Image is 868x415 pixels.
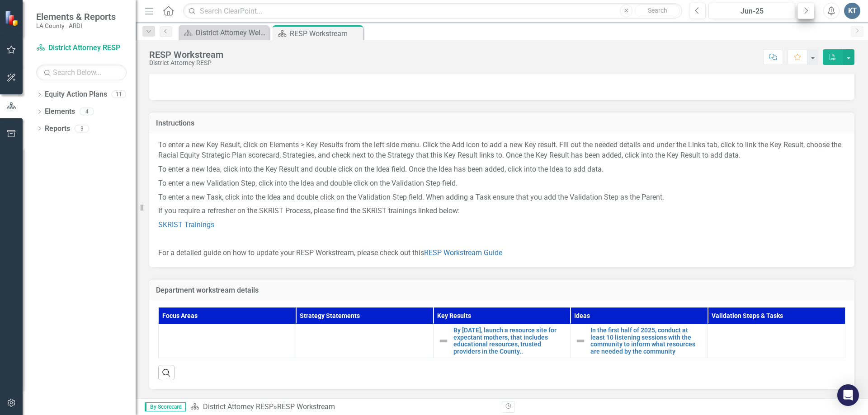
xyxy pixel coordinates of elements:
div: Jun-25 [712,6,792,17]
a: RESP Workstream Guide [424,248,502,257]
a: Equity Action Plans [45,89,107,100]
a: District Attorney RESP [36,43,127,53]
p: To enter a new Idea, click into the Key Result and double click on the Idea field. Once the Idea ... [158,163,845,177]
div: Open Intercom Messenger [837,384,859,406]
div: RESP Workstream [290,28,361,39]
img: Not Defined [575,336,586,346]
td: Double-Click to Edit Right Click for Context Menu [571,324,708,358]
p: For a detailed guide on how to update your RESP Workstream, please check out this [158,246,845,258]
div: » [190,402,495,412]
span: By Scorecard [145,402,186,411]
span: Elements & Reports [36,11,116,22]
input: Search Below... [36,65,127,80]
a: District Attorney Welcome Page [181,27,267,38]
div: RESP Workstream [149,50,223,60]
a: Elements [45,107,75,117]
span: Search [648,7,667,14]
div: 4 [80,108,94,116]
input: Search ClearPoint... [183,3,682,19]
img: ClearPoint Strategy [5,10,20,26]
p: To enter a new Key Result, click on Elements > Key Results from the left side menu. Click the Add... [158,140,845,163]
a: By [DATE], launch a resource site for expectant mothers, that includes educational resources, tru... [453,327,566,355]
a: Reports [45,124,70,134]
div: RESP Workstream [277,402,335,411]
h3: Department workstream details [156,286,848,294]
div: District Attorney Welcome Page [196,27,267,38]
h3: Instructions [156,119,848,127]
p: To enter a new Validation Step, click into the Idea and double click on the Validation Step field. [158,177,845,191]
p: If you require a refresher on the SKRIST Process, please find the SKRIST trainings linked below: [158,204,845,218]
div: 3 [75,125,89,132]
div: District Attorney RESP [149,60,223,66]
small: LA County - ARDI [36,22,116,29]
img: Not Defined [438,336,449,346]
a: In the first half of 2025, conduct at least 10 listening sessions with the community to inform wh... [590,327,703,355]
a: SKRIST Trainings [158,220,214,229]
td: Double-Click to Edit Right Click for Context Menu [433,324,571,358]
a: District Attorney RESP [203,402,274,411]
button: Search [635,5,680,17]
button: KT [844,3,860,19]
div: 11 [112,91,126,98]
button: Jun-25 [708,3,795,19]
p: To enter a new Task, click into the Idea and double click on the Validation Step field. When addi... [158,191,845,205]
